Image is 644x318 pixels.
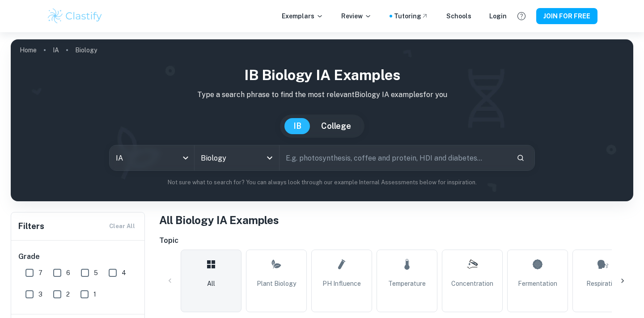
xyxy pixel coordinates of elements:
[66,289,70,299] span: 2
[47,7,103,25] img: Clastify logo
[312,118,360,134] button: College
[518,279,557,288] span: Fermentation
[75,45,97,55] p: Biology
[18,178,626,187] p: Not sure what to search for? You can always look through our example Internal Assessments below f...
[280,145,509,170] input: E.g. photosynthesis, coffee and protein, HDI and diabetes...
[394,11,428,21] a: Tutoring
[18,251,138,262] h6: Grade
[38,268,42,278] span: 7
[20,44,37,56] a: Home
[18,220,44,233] h6: Filters
[18,89,626,100] p: Type a search phrase to find the most relevant Biology IA examples for you
[257,279,296,288] span: Plant Biology
[341,11,372,21] p: Review
[513,150,528,165] button: Search
[282,11,323,21] p: Exemplars
[388,279,426,288] span: Temperature
[110,145,194,170] div: IA
[11,39,633,201] img: profile cover
[53,44,59,56] a: IA
[586,279,619,288] span: Respiration
[322,279,361,288] span: pH Influence
[451,279,493,288] span: Concentration
[38,289,42,299] span: 3
[536,8,597,24] button: JOIN FOR FREE
[66,268,70,278] span: 6
[446,11,471,21] a: Schools
[159,235,633,246] h6: Topic
[263,152,276,164] button: Open
[18,64,626,86] h1: IB Biology IA examples
[489,11,507,21] a: Login
[93,289,96,299] span: 1
[159,212,633,228] h1: All Biology IA Examples
[514,8,529,24] button: Help and Feedback
[122,268,126,278] span: 4
[207,279,215,288] span: All
[284,118,310,134] button: IB
[94,268,98,278] span: 5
